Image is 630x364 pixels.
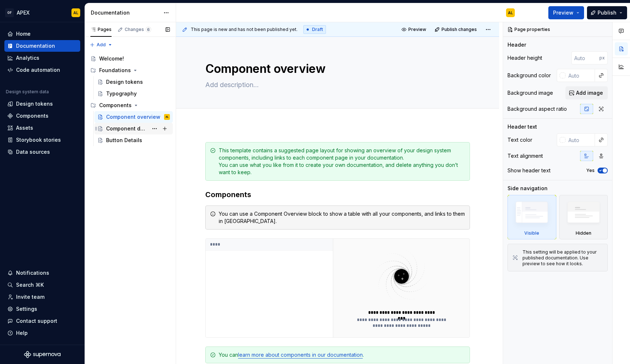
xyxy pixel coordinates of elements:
span: Add [97,42,106,48]
div: APEX [17,9,30,16]
div: You can . [219,351,465,359]
button: Add [87,40,115,50]
button: Preview [399,24,429,35]
div: Design tokens [106,78,143,86]
div: You can use a Component Overview block to show a table with all your components, and links to the... [219,210,465,225]
div: AL [508,10,513,16]
div: Notifications [16,269,49,277]
div: Pages [90,27,112,32]
span: Publish [598,9,617,16]
p: px [599,55,605,61]
div: AL [166,113,168,121]
div: Code automation [16,66,60,74]
div: Invite team [16,293,44,301]
div: Design tokens [16,100,53,107]
a: Button Details [94,134,173,146]
div: Visible [507,195,556,239]
div: Text color [507,136,532,144]
a: Typography [94,88,173,99]
div: Design system data [6,89,49,95]
div: Button Details [106,137,142,144]
div: Component detail [106,125,148,132]
button: Notifications [4,267,80,279]
a: Design tokens [4,98,80,110]
div: Header [507,41,526,48]
button: Add image [565,86,608,99]
div: Background color [507,72,551,79]
button: Publish [587,6,627,19]
a: Component detail [94,123,173,134]
div: Text alignment [507,152,543,160]
div: Background image [507,89,553,97]
a: Analytics [4,52,80,64]
div: OF [5,8,14,17]
span: 6 [145,27,151,32]
div: Contact support [16,317,57,325]
div: Component overview [106,113,160,121]
div: Home [16,30,31,38]
a: Code automation [4,64,80,76]
svg: Supernova Logo [24,351,61,358]
input: Auto [565,69,595,82]
div: Visible [524,230,539,236]
input: Auto [571,51,599,64]
div: AL [73,10,78,16]
div: This template contains a suggested page layout for showing an overview of your design system comp... [219,147,465,176]
input: Auto [565,133,595,146]
a: Home [4,28,80,40]
label: Yes [586,168,595,173]
button: Contact support [4,315,80,327]
div: Documentation [91,9,160,16]
div: Header height [507,54,542,62]
a: Assets [4,122,80,134]
button: Search ⌘K [4,279,80,291]
h3: Components [205,189,470,200]
div: Documentation [16,42,55,50]
a: Storybook stories [4,134,80,146]
a: Component overviewAL [94,111,173,123]
a: Welcome! [87,53,173,64]
div: Assets [16,124,33,132]
div: Typography [106,90,137,97]
div: Header text [507,123,537,130]
a: Settings [4,303,80,315]
div: Storybook stories [16,136,61,144]
div: Settings [16,305,37,313]
div: Components [87,99,173,111]
div: Hidden [576,230,591,236]
div: Data sources [16,148,50,156]
a: Design tokens [94,76,173,88]
span: Publish changes [442,27,477,32]
a: Documentation [4,40,80,52]
div: Changes [125,27,151,32]
div: Show header text [507,167,551,174]
div: Analytics [16,54,39,62]
button: Preview [548,6,584,19]
div: Help [16,329,28,337]
div: Foundations [87,64,173,76]
button: Help [4,327,80,339]
span: Add image [576,89,603,97]
a: learn more about components in our documentation [238,352,363,358]
div: Hidden [559,195,608,239]
span: Preview [553,9,573,16]
div: Page tree [87,53,173,146]
span: Draft [312,27,323,32]
button: OFAPEXAL [1,5,83,20]
div: Foundations [99,67,131,74]
div: Background aspect ratio [507,105,567,113]
div: Components [99,102,132,109]
textarea: Component overview [204,60,468,78]
div: Side navigation [507,185,548,192]
div: Welcome! [99,55,124,62]
span: This page is new and has not been published yet. [191,27,297,32]
button: Publish changes [432,24,480,35]
span: Preview [408,27,426,32]
div: This setting will be applied to your published documentation. Use preview to see how it looks. [522,249,603,267]
div: Search ⌘K [16,281,44,289]
a: Components [4,110,80,122]
a: Data sources [4,146,80,158]
a: Invite team [4,291,80,303]
div: Components [16,112,48,120]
